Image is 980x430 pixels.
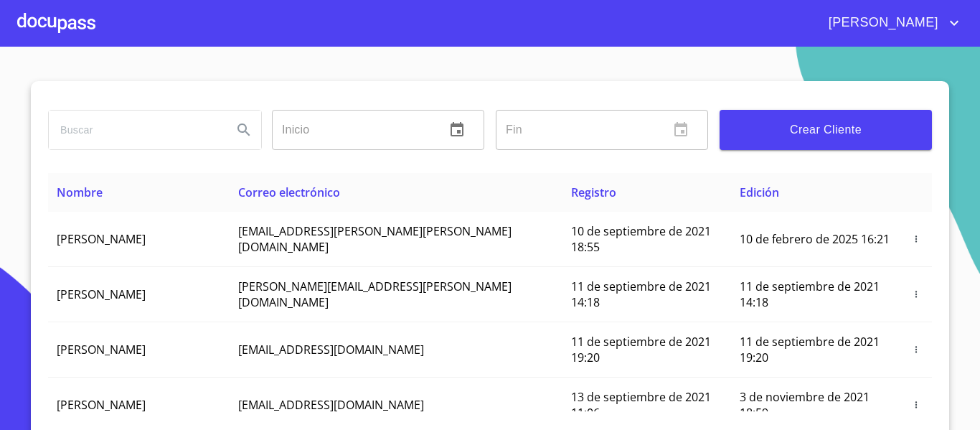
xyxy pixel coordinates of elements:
[740,184,779,200] span: Edición
[571,279,711,310] span: 11 de septiembre de 2021 14:18
[49,111,221,149] input: search
[571,389,711,421] span: 13 de septiembre de 2021 11:06
[57,184,103,200] span: Nombre
[227,113,261,147] button: Search
[238,184,340,200] span: Correo electrónico
[57,342,146,357] span: [PERSON_NAME]
[818,11,946,34] span: [PERSON_NAME]
[740,231,890,247] span: 10 de febrero de 2025 16:21
[238,279,512,310] span: [PERSON_NAME][EMAIL_ADDRESS][PERSON_NAME][DOMAIN_NAME]
[57,397,146,413] span: [PERSON_NAME]
[740,279,880,310] span: 11 de septiembre de 2021 14:18
[571,184,616,200] span: Registro
[818,11,963,34] button: account of current user
[571,334,711,365] span: 11 de septiembre de 2021 19:20
[740,334,880,365] span: 11 de septiembre de 2021 19:20
[731,120,920,140] span: Crear Cliente
[238,223,512,255] span: [EMAIL_ADDRESS][PERSON_NAME][PERSON_NAME][DOMAIN_NAME]
[740,389,870,421] span: 3 de noviembre de 2021 18:59
[57,231,146,247] span: [PERSON_NAME]
[238,397,424,413] span: [EMAIL_ADDRESS][DOMAIN_NAME]
[238,342,424,357] span: [EMAIL_ADDRESS][DOMAIN_NAME]
[720,110,932,150] button: Crear Cliente
[571,223,711,255] span: 10 de septiembre de 2021 18:55
[57,286,146,302] span: [PERSON_NAME]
